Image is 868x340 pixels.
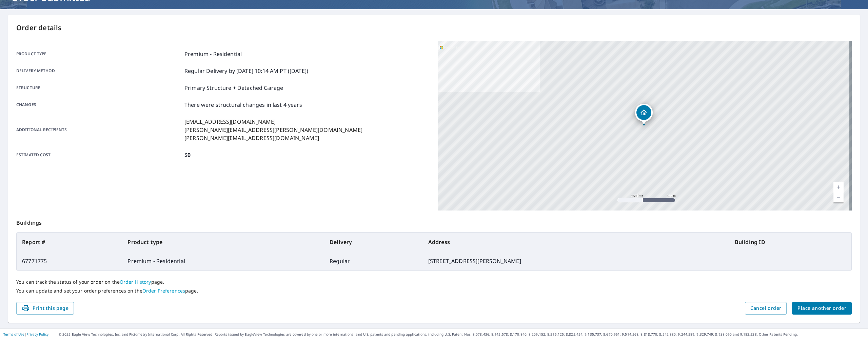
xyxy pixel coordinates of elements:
[16,67,182,75] p: Delivery method
[423,252,729,271] td: [STREET_ADDRESS][PERSON_NAME]
[142,287,185,294] a: Order Preferences
[16,279,852,285] p: You can track the status of your order on the page.
[3,332,24,337] a: Terms of Use
[324,233,423,252] th: Delivery
[184,118,362,126] p: [EMAIL_ADDRESS][DOMAIN_NAME]
[122,252,324,271] td: Premium - Residential
[184,126,362,134] p: [PERSON_NAME][EMAIL_ADDRESS][PERSON_NAME][DOMAIN_NAME]
[184,84,283,92] p: Primary Structure + Detached Garage
[16,151,182,159] p: Estimated cost
[16,101,182,109] p: Changes
[184,67,308,75] p: Regular Delivery by [DATE] 10:14 AM PT ([DATE])
[59,332,865,337] p: © 2025 Eagle View Technologies, Inc. and Pictometry International Corp. All Rights Reserved. Repo...
[120,279,151,285] a: Order History
[184,101,302,109] p: There were structural changes in last 4 years
[184,134,362,142] p: [PERSON_NAME][EMAIL_ADDRESS][DOMAIN_NAME]
[16,50,182,58] p: Product type
[16,302,74,315] button: Print this page
[26,332,48,337] a: Privacy Policy
[3,332,48,336] p: |
[184,50,242,58] p: Premium - Residential
[750,304,782,313] span: Cancel order
[17,252,122,271] td: 67771775
[22,304,68,313] span: Print this page
[16,84,182,92] p: Structure
[16,211,852,232] p: Buildings
[16,23,852,33] p: Order details
[122,233,324,252] th: Product type
[324,252,423,271] td: Regular
[833,192,844,202] a: Current Level 17, Zoom Out
[792,302,852,315] button: Place another order
[833,182,844,192] a: Current Level 17, Zoom In
[16,118,182,142] p: Additional recipients
[729,233,851,252] th: Building ID
[16,288,852,294] p: You can update and set your order preferences on the page.
[184,151,191,159] p: $0
[17,233,122,252] th: Report #
[797,304,846,313] span: Place another order
[635,104,653,125] div: Dropped pin, building 1, Residential property, 32141 Northridge Dr Wesley Chapel, FL 33545
[423,233,729,252] th: Address
[745,302,787,315] button: Cancel order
